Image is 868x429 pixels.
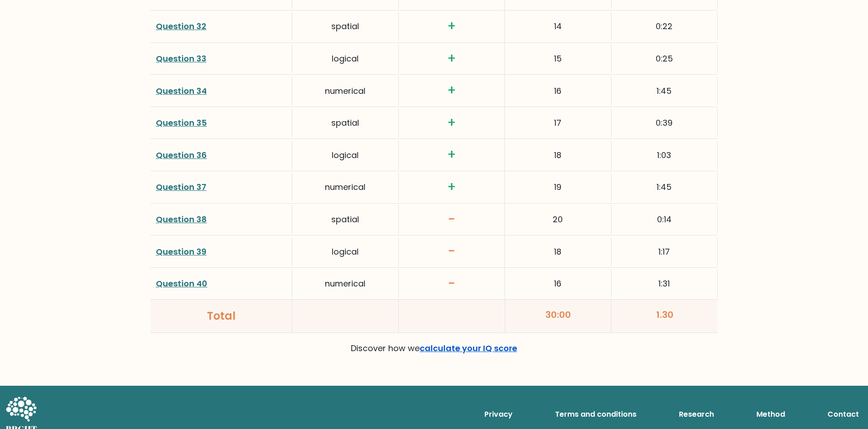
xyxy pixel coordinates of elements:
[505,237,611,266] div: 18
[505,173,611,201] div: 19
[505,141,611,169] div: 18
[611,269,718,298] div: 1:31
[156,149,207,161] a: Question 36
[611,173,718,201] div: 1:45
[292,237,398,266] div: logical
[292,44,398,73] div: logical
[156,181,206,193] a: Question 37
[611,44,718,73] div: 0:25
[404,276,499,291] h3: -
[404,147,499,163] h3: +
[156,85,207,97] a: Question 34
[404,51,499,66] h3: +
[505,269,611,298] div: 16
[156,308,286,324] div: Total
[551,405,640,424] a: Terms and conditions
[404,179,499,195] h3: +
[156,246,206,257] a: Question 39
[404,244,499,259] h3: -
[611,12,718,41] div: 0:22
[611,141,718,169] div: 1:03
[156,340,712,357] p: Discover how we
[824,405,863,424] a: Contact
[675,405,718,424] a: Research
[611,108,718,137] div: 0:39
[505,205,611,234] div: 20
[481,405,516,424] a: Privacy
[611,205,718,234] div: 0:14
[611,237,718,266] div: 1:17
[505,300,612,332] div: 30:00
[292,77,398,105] div: numerical
[505,12,611,41] div: 14
[292,173,398,201] div: numerical
[292,269,398,298] div: numerical
[505,44,611,73] div: 15
[292,141,398,169] div: logical
[156,20,206,32] a: Question 32
[404,83,499,98] h3: +
[404,19,499,34] h3: +
[292,12,398,41] div: spatial
[292,205,398,234] div: spatial
[404,115,499,131] h3: +
[292,108,398,137] div: spatial
[611,300,718,332] div: 1.30
[404,212,499,227] h3: -
[156,214,207,225] a: Question 38
[505,77,611,105] div: 16
[505,108,611,137] div: 17
[753,405,789,424] a: Method
[611,77,718,105] div: 1:45
[156,117,207,128] a: Question 35
[156,53,206,64] a: Question 33
[156,278,207,289] a: Question 40
[420,342,517,354] a: calculate your IQ score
